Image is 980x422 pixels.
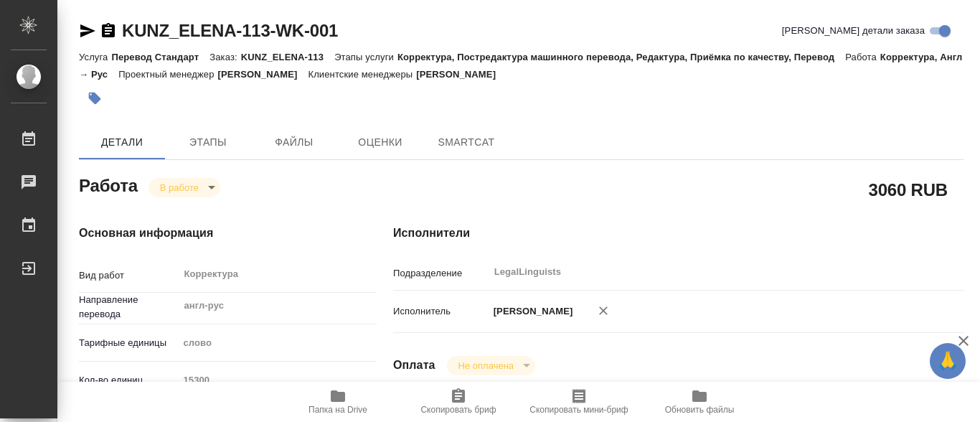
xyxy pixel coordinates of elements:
[241,52,334,62] p: KUNZ_ELENA-113
[79,225,336,242] h4: Основная информация
[447,356,535,375] div: В работе
[88,133,156,151] span: Детали
[845,52,880,62] p: Работа
[432,133,501,151] span: SmartCat
[308,69,416,80] p: Клиентские менеджеры
[930,343,966,379] button: 🙏
[393,357,435,374] h4: Оплата
[209,52,240,62] p: Заказ:
[489,304,573,319] p: [PERSON_NAME]
[149,178,220,197] div: В работе
[519,382,639,422] button: Скопировать мини-бриф
[79,52,111,62] p: Услуга
[79,83,110,114] button: Добавить тэг
[218,69,308,80] p: [PERSON_NAME]
[79,373,178,388] p: Кол-во единиц
[529,405,628,415] span: Скопировать мини-бриф
[397,52,845,62] p: Корректура, Постредактура машинного перевода, Редактура, Приёмка по качеству, Перевод
[393,225,964,242] h4: Исполнители
[398,382,519,422] button: Скопировать бриф
[346,133,415,151] span: Оценки
[393,266,489,281] p: Подразделение
[334,52,397,62] p: Этапы услуги
[156,182,203,194] button: В работе
[416,69,507,80] p: [PERSON_NAME]
[79,293,178,322] p: Направление перевода
[936,346,960,376] span: 🙏
[100,22,117,39] button: Скопировать ссылку
[393,304,489,319] p: Исполнитель
[782,24,925,38] span: [PERSON_NAME] детали заказа
[178,370,377,390] input: Пустое поле
[420,405,496,415] span: Скопировать бриф
[278,382,398,422] button: Папка на Drive
[588,295,619,327] button: Удалить исполнителя
[174,133,242,151] span: Этапы
[111,52,209,62] p: Перевод Стандарт
[79,172,138,197] h2: Работа
[308,405,367,415] span: Папка на Drive
[122,21,338,40] a: KUNZ_ELENA-113-WK-001
[79,268,178,283] p: Вид работ
[665,405,735,415] span: Обновить файлы
[869,177,948,202] h2: 3060 RUB
[79,22,96,39] button: Скопировать ссылку для ЯМессенджера
[118,69,217,80] p: Проектный менеджер
[178,331,377,355] div: слово
[454,360,518,372] button: Не оплачена
[79,336,178,350] p: Тарифные единицы
[260,133,329,151] span: Файлы
[639,382,760,422] button: Обновить файлы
